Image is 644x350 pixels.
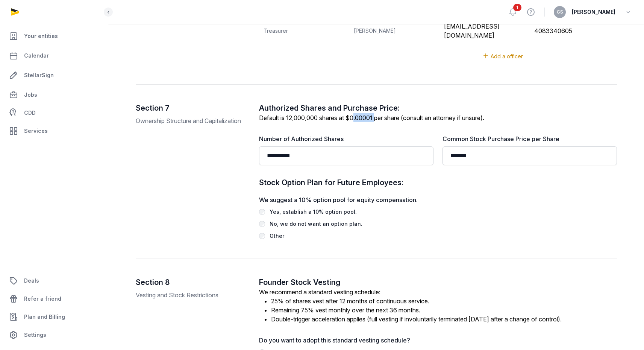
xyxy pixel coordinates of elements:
[271,315,617,324] li: Double-trigger acceleration applies (full vesting if involuntarily terminated [DATE] after a chan...
[136,291,247,300] p: Vesting and Stock Restrictions
[259,209,265,215] input: Yes, establish a 10% option pool.
[136,116,247,125] p: Ownership Structure and Capitalization
[270,219,362,228] div: No, we do not want an option plan.
[606,314,644,350] iframe: Chat Widget
[6,66,102,84] a: StellarSign
[491,53,523,59] span: Add a officer
[259,277,617,288] h2: Founder Stock Vesting
[6,47,102,65] a: Calendar
[572,8,615,17] span: [PERSON_NAME]
[6,272,102,290] a: Deals
[270,207,357,216] div: Yes, establish a 10% option pool.
[24,276,39,285] span: Deals
[24,71,54,80] span: StellarSign
[24,108,36,117] span: CDD
[6,122,102,140] a: Services
[259,221,265,227] input: No, we do not want an option plan.
[513,4,521,11] span: 1
[259,103,617,113] h2: Authorized Shares and Purchase Price:
[557,10,563,14] span: GS
[6,27,102,45] a: Your entities
[6,105,102,120] a: CDD
[24,51,49,60] span: Calendar
[442,134,617,143] label: Common Stock Purchase Price per Share
[24,330,46,339] span: Settings
[271,297,617,306] li: 25% of shares vest after 12 months of continuous service.
[259,195,617,204] label: We suggest a 10% option pool for equity compensation.
[6,308,102,326] a: Plan and Billing
[6,326,102,344] a: Settings
[259,336,617,345] label: Do you want to adopt this standard vesting schedule?
[259,134,433,143] label: Number of Authorized Shares
[259,16,349,46] td: Treasurer
[259,288,380,296] label: We recommend a standard vesting schedule:
[24,312,65,321] span: Plan and Billing
[136,103,247,113] h2: Section 7
[270,231,284,240] div: Other
[259,233,265,239] input: Other
[6,290,102,308] a: Refer a friend
[259,177,617,188] h2: Stock Option Plan for Future Employees:
[271,306,617,315] li: Remaining 75% vest monthly over the next 36 months.
[530,16,620,46] td: 4083340605
[554,6,566,18] button: GS
[349,16,439,46] td: [PERSON_NAME]
[136,277,247,288] h2: Section 8
[439,16,530,46] td: [EMAIL_ADDRESS][DOMAIN_NAME]
[24,32,58,41] span: Your entities
[6,86,102,104] a: Jobs
[259,114,484,122] label: Default is 12,000,000 shares at $0.00001 per share (consult an attorney if unsure).
[24,126,48,135] span: Services
[24,90,37,99] span: Jobs
[24,294,61,303] span: Refer a friend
